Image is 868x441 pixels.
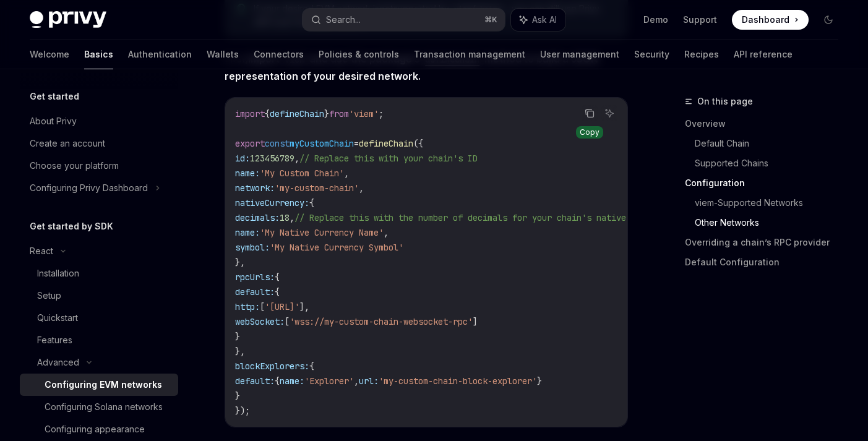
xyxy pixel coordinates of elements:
[326,12,361,27] div: Search...
[20,110,178,132] a: About Privy
[270,242,403,253] span: 'My Native Currency Symbol'
[235,272,275,283] span: rpcUrls:
[695,134,848,153] a: Default Chain
[30,114,77,129] div: About Privy
[45,400,163,414] div: Configuring Solana networks
[275,272,280,283] span: {
[344,168,349,179] span: ,
[582,105,598,121] button: Copy the contents from the code block
[290,138,354,149] span: myCustomChain
[254,40,304,69] a: Connectors
[265,301,299,312] span: '[URL]'
[359,138,413,149] span: defineChain
[299,301,309,312] span: ],
[280,212,290,223] span: 18
[20,262,178,285] a: Installation
[235,212,280,223] span: decimals:
[275,375,280,387] span: {
[128,40,192,69] a: Authentication
[235,286,275,298] span: default:
[30,244,53,259] div: React
[250,153,294,164] span: 123456789
[37,310,78,325] div: Quickstart
[695,213,848,233] a: Other Networks
[413,138,423,149] span: ({
[30,11,106,28] img: dark logo
[324,108,329,119] span: }
[235,168,260,179] span: name:
[734,40,793,69] a: API reference
[235,316,285,327] span: webSocket:
[235,182,275,194] span: network:
[45,422,145,437] div: Configuring appearance
[280,375,304,387] span: name:
[235,153,250,164] span: id:
[260,227,384,238] span: 'My Native Currency Name'
[235,331,240,342] span: }
[695,193,848,213] a: viem-Supported Networks
[20,374,178,396] a: Configuring EVM networks
[379,108,384,119] span: ;
[299,153,478,164] span: // Replace this with your chain's ID
[20,418,178,440] a: Configuring appearance
[30,89,79,104] h5: Get started
[265,108,270,119] span: {
[285,316,290,327] span: [
[634,40,669,69] a: Security
[540,40,619,69] a: User management
[37,355,79,370] div: Advanced
[484,15,497,25] span: ⌘ K
[354,375,359,387] span: ,
[303,9,505,31] button: Search...⌘K
[235,390,240,401] span: }
[207,40,239,69] a: Wallets
[37,288,61,303] div: Setup
[359,375,379,387] span: url:
[84,40,113,69] a: Basics
[732,10,809,30] a: Dashboard
[260,168,344,179] span: 'My Custom Chain'
[235,197,309,208] span: nativeCurrency:
[235,405,250,416] span: });
[37,266,79,281] div: Installation
[319,40,399,69] a: Policies & controls
[294,153,299,164] span: ,
[294,212,656,223] span: // Replace this with the number of decimals for your chain's native token
[45,377,162,392] div: Configuring EVM networks
[235,361,309,372] span: blockExplorers:
[819,10,838,30] button: Toggle dark mode
[265,138,290,149] span: const
[685,173,848,193] a: Configuration
[304,375,354,387] span: 'Explorer'
[30,219,113,234] h5: Get started by SDK
[309,361,314,372] span: {
[37,333,72,348] div: Features
[20,396,178,418] a: Configuring Solana networks
[20,155,178,177] a: Choose your platform
[576,126,603,139] div: Copy
[359,182,364,194] span: ,
[685,252,848,272] a: Default Configuration
[30,158,119,173] div: Choose your platform
[309,197,314,208] span: {
[20,132,178,155] a: Create an account
[537,375,542,387] span: }
[379,375,537,387] span: 'my-custom-chain-block-explorer'
[30,40,69,69] a: Welcome
[384,227,389,238] span: ,
[270,108,324,119] span: defineChain
[601,105,617,121] button: Ask AI
[20,307,178,329] a: Quickstart
[235,227,260,238] span: name:
[275,182,359,194] span: 'my-custom-chain'
[235,375,275,387] span: default:
[235,242,270,253] span: symbol:
[697,94,753,109] span: On this page
[643,14,668,26] a: Demo
[235,257,245,268] span: },
[235,138,265,149] span: export
[235,301,260,312] span: http:
[742,14,789,26] span: Dashboard
[349,108,379,119] span: 'viem'
[20,285,178,307] a: Setup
